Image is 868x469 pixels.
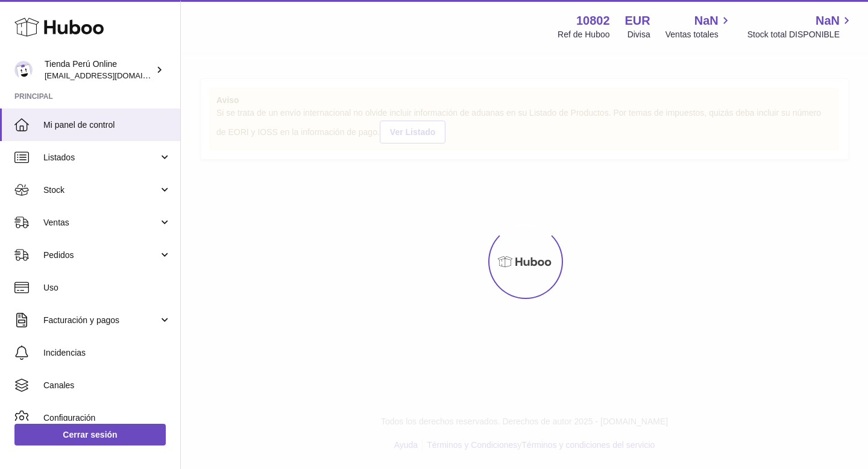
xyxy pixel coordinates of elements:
span: Mi panel de control [43,119,171,131]
span: NaN [816,13,840,29]
div: Divisa [627,29,650,40]
span: Listados [43,152,159,163]
div: Ref de Huboo [558,29,609,40]
span: Facturación y pagos [43,315,159,326]
span: NaN [694,13,719,29]
span: Ventas [43,217,159,228]
a: NaN Stock total DISPONIBLE [747,13,854,40]
a: Cerrar sesión [14,424,166,445]
strong: EUR [625,13,650,29]
span: Configuración [43,412,171,424]
span: Canales [43,380,171,391]
span: Incidencias [43,347,171,359]
strong: 10802 [576,13,610,29]
span: Ventas totales [665,29,732,40]
div: Tienda Perú Online [45,58,153,81]
span: Uso [43,282,171,294]
span: Stock [43,184,159,196]
a: NaN Ventas totales [665,13,732,40]
span: [EMAIL_ADDRESS][DOMAIN_NAME] [45,71,177,80]
span: Stock total DISPONIBLE [747,29,854,40]
img: contacto@tiendaperuonline.com [14,61,33,79]
span: Pedidos [43,250,159,261]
